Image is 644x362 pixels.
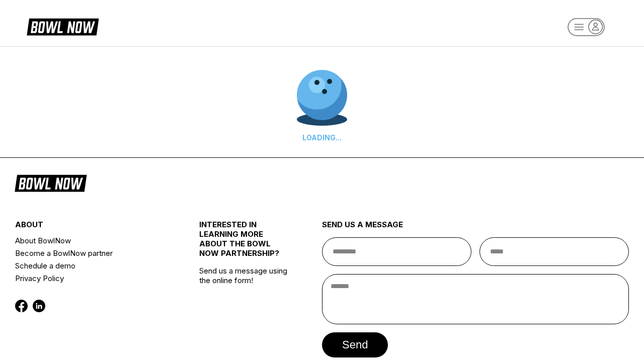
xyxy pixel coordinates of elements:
[199,220,291,266] div: INTERESTED IN LEARNING MORE ABOUT THE BOWL NOW PARTNERSHIP?
[297,133,347,142] div: LOADING...
[15,220,169,234] div: about
[15,272,169,285] a: Privacy Policy
[15,259,169,272] a: Schedule a demo
[15,234,169,247] a: About BowlNow
[322,220,629,237] div: send us a message
[15,247,169,259] a: Become a BowlNow partner
[322,332,388,357] button: send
